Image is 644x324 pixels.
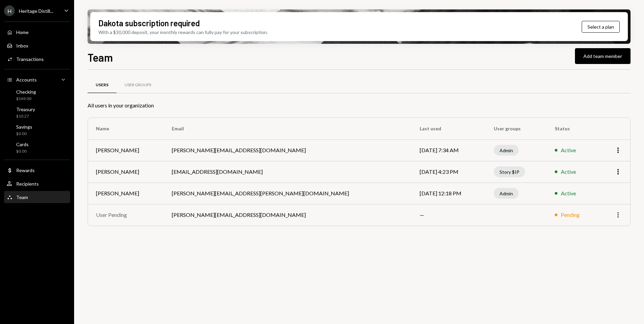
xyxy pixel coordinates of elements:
[16,141,29,147] div: Cards
[486,118,547,139] th: User groups
[582,21,620,33] button: Select a plan
[19,8,53,14] div: Heritage Distill...
[494,166,525,177] div: Story $IP
[164,161,411,183] td: [EMAIL_ADDRESS][DOMAIN_NAME]
[561,211,580,219] div: Pending
[96,211,156,219] div: User Pending
[4,191,70,203] a: Team
[16,124,32,130] div: Savings
[88,76,117,94] a: Users
[16,194,28,200] div: Team
[4,104,70,121] a: Treasury$10.27
[4,5,15,16] div: H
[4,39,70,52] a: Inbox
[98,29,268,36] div: With a $30,000 deposit, your monthly rewards can fully pay for your subscription.
[412,204,486,226] td: —
[4,164,70,176] a: Rewards
[88,101,631,109] div: All users in your organization
[4,87,70,103] a: Checking$569.00
[98,18,200,29] div: Dakota subscription required
[164,118,411,139] th: Email
[16,149,29,154] div: $0.00
[16,106,35,112] div: Treasury
[494,145,519,156] div: Admin
[16,114,35,119] div: $10.27
[16,131,32,137] div: $0.00
[4,73,70,86] a: Accounts
[88,161,164,183] td: [PERSON_NAME]
[16,56,44,62] div: Transactions
[88,118,164,139] th: Name
[164,139,411,161] td: [PERSON_NAME][EMAIL_ADDRESS][DOMAIN_NAME]
[117,76,159,94] a: User Groups
[164,204,411,226] td: [PERSON_NAME][EMAIL_ADDRESS][DOMAIN_NAME]
[4,122,70,138] a: Savings$0.00
[4,26,70,38] a: Home
[16,77,37,83] div: Accounts
[16,167,35,173] div: Rewards
[494,188,519,199] div: Admin
[412,139,486,161] td: [DATE] 7:34 AM
[412,161,486,183] td: [DATE] 4:23 PM
[16,96,36,102] div: $569.00
[561,168,576,176] div: Active
[412,118,486,139] th: Last used
[16,43,28,48] div: Inbox
[4,53,70,65] a: Transactions
[96,82,108,88] div: Users
[4,139,70,156] a: Cards$0.00
[16,29,29,35] div: Home
[412,183,486,204] td: [DATE] 12:18 PM
[575,48,631,64] button: Add team member
[547,118,599,139] th: Status
[88,51,113,64] h1: Team
[16,89,36,95] div: Checking
[164,183,411,204] td: [PERSON_NAME][EMAIL_ADDRESS][PERSON_NAME][DOMAIN_NAME]
[4,177,70,190] a: Recipients
[88,139,164,161] td: [PERSON_NAME]
[125,82,151,88] div: User Groups
[561,146,576,154] div: Active
[16,181,39,187] div: Recipients
[561,189,576,197] div: Active
[88,183,164,204] td: [PERSON_NAME]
